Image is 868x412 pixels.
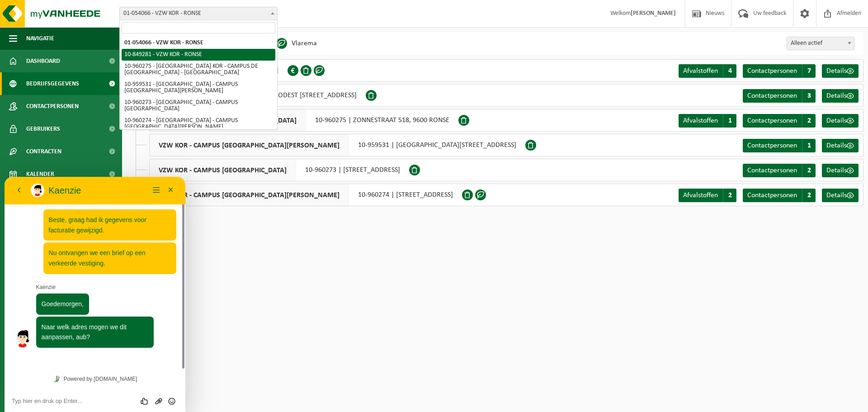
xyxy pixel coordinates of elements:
[723,189,736,202] span: 2
[150,134,349,156] span: VZW KOR - CAMPUS [GEOGRAPHIC_DATA][PERSON_NAME]
[743,89,816,103] a: Contactpersonen 3
[276,37,317,50] li: Vlarema
[134,220,174,229] div: Group of buttons
[822,189,859,202] a: Details
[149,134,525,156] div: 10-959531 | [GEOGRAPHIC_DATA][STREET_ADDRESS]
[747,192,797,199] span: Contactpersonen
[122,115,275,133] li: 10-960274 - [GEOGRAPHIC_DATA] - CAMPUS [GEOGRAPHIC_DATA][PERSON_NAME]
[822,64,859,78] a: Details
[122,79,275,97] li: 10-959531 - [GEOGRAPHIC_DATA] - CAMPUS [GEOGRAPHIC_DATA][PERSON_NAME]
[631,10,676,17] strong: [PERSON_NAME]
[747,167,797,174] span: Contactpersonen
[826,167,847,174] span: Details
[679,114,736,128] a: Afvalstoffen 1
[747,92,797,99] span: Contactpersonen
[150,159,296,181] span: VZW KOR - CAMPUS [GEOGRAPHIC_DATA]
[147,220,160,229] button: Upload bestand
[743,164,816,177] a: Contactpersonen 2
[26,72,79,95] span: Bedrijfsgegevens
[802,139,816,152] span: 1
[802,164,816,177] span: 2
[122,97,275,115] li: 10-960273 - [GEOGRAPHIC_DATA] - CAMPUS [GEOGRAPHIC_DATA]
[683,67,718,75] span: Afvalstoffen
[822,114,859,128] a: Details
[122,61,275,79] li: 10-960275 - [GEOGRAPHIC_DATA] KOR - CAMPUS DE [GEOGRAPHIC_DATA] - [GEOGRAPHIC_DATA]
[26,50,60,72] span: Dashboard
[5,177,185,412] iframe: chat widget
[802,114,816,128] span: 2
[802,64,816,78] span: 7
[122,49,275,61] li: 10-849281 - VZW KOR - RONSE
[723,64,736,78] span: 4
[149,159,409,181] div: 10-960273 | [STREET_ADDRESS]
[679,189,736,202] a: Afvalstoffen 2
[747,67,797,75] span: Contactpersonen
[743,189,816,202] a: Contactpersonen 2
[26,95,79,118] span: Contactpersonen
[134,220,148,229] div: Beoordeel deze chat
[826,142,847,149] span: Details
[119,7,278,20] span: 01-054066 - VZW KOR - RONSE
[743,139,816,152] a: Contactpersonen 1
[747,117,797,124] span: Contactpersonen
[826,67,847,75] span: Details
[743,64,816,78] a: Contactpersonen 7
[747,142,797,149] span: Contactpersonen
[679,64,736,78] a: Afvalstoffen 4
[122,37,275,49] li: 01-054066 - VZW KOR - RONSE
[46,196,136,208] a: Powered by [DOMAIN_NAME]
[826,192,847,199] span: Details
[723,114,736,128] span: 1
[26,118,60,140] span: Gebruikers
[150,184,349,206] span: VZW KOR - CAMPUS [GEOGRAPHIC_DATA][PERSON_NAME]
[822,139,859,152] a: Details
[802,189,816,202] span: 2
[802,89,816,103] span: 3
[26,163,54,185] span: Kalender
[120,7,277,20] span: 01-054066 - VZW KOR - RONSE
[826,92,847,99] span: Details
[160,220,174,229] button: Emoji invoeren
[826,117,847,124] span: Details
[149,109,458,132] div: 10-960275 | ZONNESTRAAT 518, 9600 RONSE
[683,117,718,124] span: Afvalstoffen
[822,89,859,103] a: Details
[787,37,854,50] span: Alleen actief
[743,114,816,128] a: Contactpersonen 2
[787,37,854,50] span: Alleen actief
[683,192,718,199] span: Afvalstoffen
[26,140,61,163] span: Contracten
[49,199,56,205] img: Tawky_16x16.svg
[822,164,859,177] a: Details
[149,184,462,206] div: 10-960274 | [STREET_ADDRESS]
[26,27,54,50] span: Navigatie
